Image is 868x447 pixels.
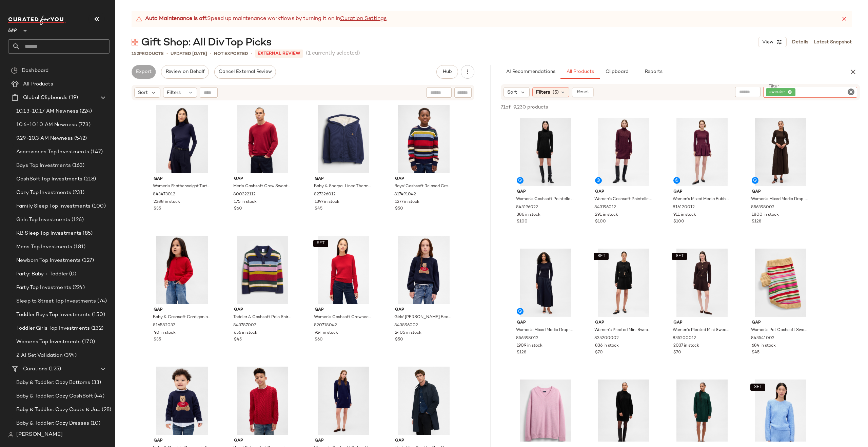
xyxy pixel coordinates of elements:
span: $60 [234,206,242,212]
span: 10.6-10.10 AM Newness [16,121,77,129]
span: 1800 in stock [752,212,779,218]
span: 843196012 [594,205,616,211]
span: Clipboard [605,69,628,75]
span: 843541002 [751,335,774,342]
img: cn60441620.jpg [309,236,377,304]
span: (33) [90,379,101,387]
img: cn60768749.jpg [229,236,297,304]
span: sweater [769,89,788,95]
a: Latest Snapshot [814,39,852,46]
span: Gap [752,320,809,326]
span: GAP [8,23,17,35]
span: 816582032 [153,323,175,329]
span: Review on Behalf [165,69,204,75]
span: Family Sleep Top Investments [16,202,91,210]
span: Gap [595,189,652,195]
span: $35 [154,206,161,212]
span: SET [316,241,325,246]
span: Women's Pet Cashsoft Sweater by Gap Multi Color Happy Stripe Size L [751,327,808,333]
span: (100) [91,202,106,210]
span: (74) [96,297,107,305]
span: Gap [154,176,211,182]
span: 1909 in stock [517,343,542,349]
span: Boys' Cashsoft Relaxed Crewneck Sweater by Gap Multi Stripe Size S (6/7) [394,183,452,190]
span: 856398012 [516,335,538,342]
span: SET [597,254,605,259]
p: External REVIEW [255,50,303,58]
span: (28) [100,406,111,414]
span: Gap [154,438,211,444]
span: 40 in stock [154,330,176,336]
span: 10.13-10.17 AM Newness [16,108,78,115]
span: Baby & Toddler: Cozy Dresses [16,420,89,427]
img: svg%3e [8,432,14,438]
span: Women's Mixed Media Drop-Waist Maxi Dress by Gap [PERSON_NAME] Size XS [751,196,808,202]
span: (44) [93,392,104,400]
span: $70 [595,350,603,356]
span: 911 in stock [673,212,696,218]
span: Mens Top Investments [16,243,72,251]
span: Gap [595,320,652,326]
button: Hub [436,65,458,79]
span: $100 [595,219,606,225]
span: Hub [442,69,452,75]
img: cfy_white_logo.C9jOOHJF.svg [8,16,66,25]
img: cn60139963.jpg [309,367,377,435]
span: Women's Cashsoft Pointelle Turtleneck Sweater Dress by Gap Bordeaux Burgundy Size XS [594,196,652,202]
span: Women's Featherweight Turtleneck by Gap Navy Blue Size S [153,183,210,190]
span: Global Clipboards [23,94,67,102]
img: cn60710710.jpg [746,249,814,317]
span: CashSoft Top Investments [16,175,82,183]
span: Gap [517,189,574,195]
span: All Products [566,69,594,75]
span: 2405 in stock [395,330,421,336]
span: 835200002 [594,335,619,342]
span: $45 [752,350,759,356]
span: Baby & Cashsoft Cardigan by Gap Modern Red Size 6-12 M [153,314,210,320]
img: cn60699157.jpg [229,367,297,435]
span: 9,230 products [513,104,548,111]
button: SET [313,240,328,247]
span: Sort [507,89,517,96]
button: Cancel External Review [214,65,276,79]
span: SET [675,254,684,259]
span: Baby & Toddler: Cozy CashSoft [16,392,93,400]
span: Gap [517,320,574,326]
span: 856398002 [751,205,774,211]
span: Toddler Boys Top Investments [16,311,91,319]
span: 827326012 [314,192,336,198]
span: Sleep to Street Top Investments [16,297,96,305]
span: 820718042 [314,323,337,329]
span: • [251,50,252,57]
span: (126) [70,216,84,224]
span: $70 [673,350,681,356]
i: Clear Filter [847,88,855,96]
span: $45 [234,337,242,343]
img: svg%3e [11,67,18,74]
span: (85) [81,230,93,237]
span: (231) [71,189,85,197]
span: Gap [234,438,291,444]
span: All Products [23,80,53,88]
span: Reset [576,90,589,95]
span: Dashboard [22,67,48,75]
span: Party Top Investments [16,284,71,292]
span: Gap [673,189,731,195]
span: Gap [395,438,452,444]
button: Reset [572,87,594,97]
span: $50 [395,337,403,343]
img: cn60768615.jpg [390,236,458,304]
span: Gap [315,307,372,313]
img: cn60514550.jpg [148,105,216,173]
div: Products [132,51,164,57]
span: Reports [644,69,662,75]
span: (542) [73,135,87,142]
span: $45 [315,206,322,212]
span: 835200012 [673,335,696,342]
span: $60 [315,337,323,343]
span: 836 in stock [595,343,619,349]
button: SET [750,384,765,391]
span: (10) [89,420,101,427]
span: 175 in stock [234,199,257,205]
span: 924 in stock [315,330,338,336]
